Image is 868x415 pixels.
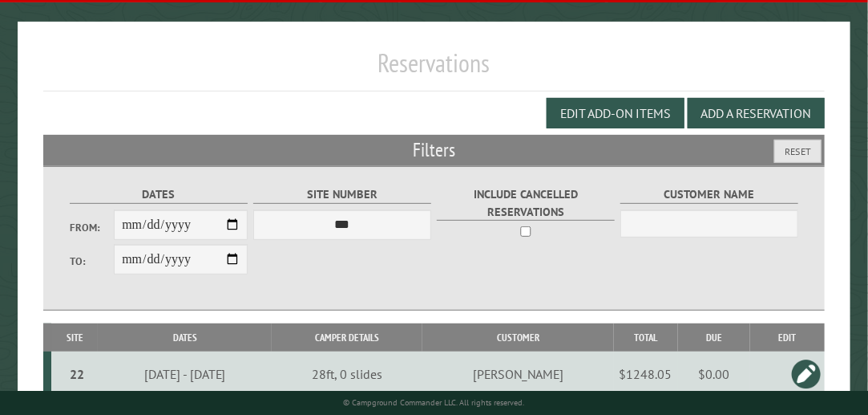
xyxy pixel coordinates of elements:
[678,352,751,397] td: $0.00
[620,185,799,204] label: Customer Name
[43,47,825,92] h1: Reservations
[253,185,432,204] label: Site Number
[272,323,422,352] th: Camper Details
[58,366,95,382] div: 22
[51,323,98,352] th: Site
[688,98,825,128] button: Add a Reservation
[437,185,616,221] label: Include Cancelled Reservations
[774,140,822,163] button: Reset
[750,323,825,352] th: Edit
[98,323,271,352] th: Dates
[614,323,678,352] th: Total
[547,98,684,128] button: Edit Add-on Items
[70,185,248,204] label: Dates
[70,254,115,269] label: To:
[614,352,678,397] td: $1248.05
[70,220,115,235] label: From:
[43,135,825,165] h2: Filters
[272,352,422,397] td: 28ft, 0 slides
[343,397,524,408] small: © Campground Commander LLC. All rights reserved.
[422,352,613,397] td: [PERSON_NAME]
[678,323,751,352] th: Due
[422,323,613,352] th: Customer
[101,366,269,382] div: [DATE] - [DATE]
